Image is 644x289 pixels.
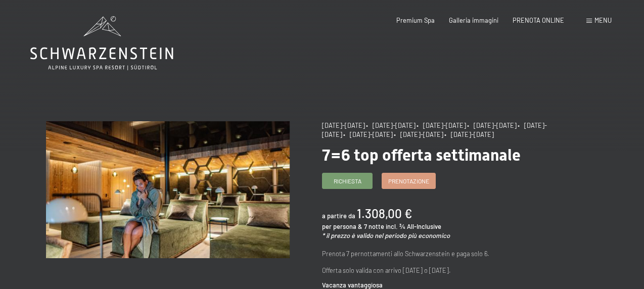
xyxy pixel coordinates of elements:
[322,231,450,239] em: * il prezzo è valido nel periodo più economico
[323,173,372,188] a: Richiesta
[467,121,517,129] span: • [DATE]-[DATE]
[343,130,393,138] span: • [DATE]-[DATE]
[322,212,355,220] span: a partire da
[444,130,494,138] span: • [DATE]-[DATE]
[386,222,441,230] span: incl. ¾ All-Inclusive
[417,121,466,129] span: • [DATE]-[DATE]
[396,16,435,24] a: Premium Spa
[322,222,362,230] span: per persona &
[334,177,361,185] span: Richiesta
[449,16,498,24] a: Galleria immagini
[322,121,365,129] span: [DATE]-[DATE]
[322,121,547,138] span: • [DATE]-[DATE]
[322,265,566,275] p: Offerta solo valida con arrivo [DATE] o [DATE].
[594,16,612,24] span: Menu
[382,173,435,188] a: Prenotazione
[394,130,443,138] span: • [DATE]-[DATE]
[322,146,521,165] span: 7=6 top offerta settimanale
[46,121,290,258] img: 7=6 top offerta settimanale
[388,177,429,185] span: Prenotazione
[366,121,416,129] span: • [DATE]-[DATE]
[322,249,566,259] p: Prenota 7 pernottamenti allo Schwarzenstein e paga solo 6.
[357,206,412,221] b: 1.308,00 €
[322,281,383,289] strong: Vacanza vantaggiosa
[513,16,564,24] a: PRENOTA ONLINE
[364,222,384,230] span: 7 notte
